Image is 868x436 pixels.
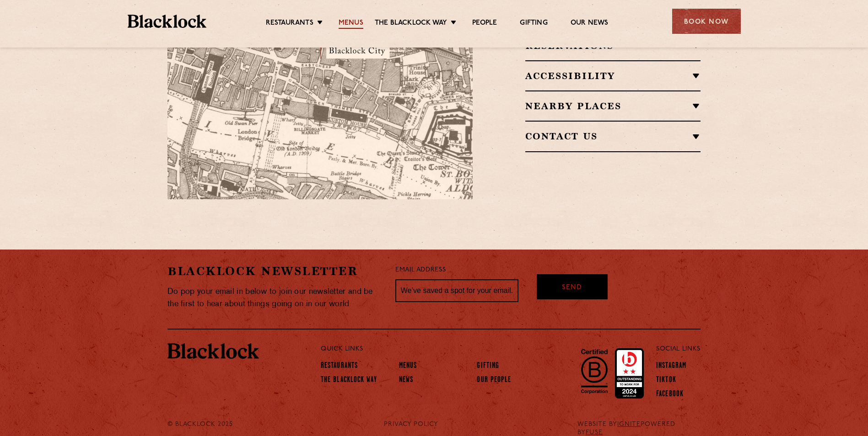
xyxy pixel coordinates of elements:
[672,9,741,34] div: Book Now
[656,362,686,372] a: Instagram
[525,131,701,142] h2: Contact Us
[525,70,701,81] h2: Accessibility
[399,376,413,386] a: News
[656,343,701,355] p: Social Links
[395,279,518,302] input: We’ve saved a spot for your email...
[374,114,502,200] img: svg%3E
[617,421,641,428] a: IGNITE
[472,19,497,29] a: People
[615,348,644,399] img: Accred_2023_2star.png
[384,420,438,429] a: PRIVACY POLICY
[339,19,363,29] a: Menus
[656,390,684,400] a: Facebook
[321,376,377,386] a: The Blacklock Way
[321,362,358,372] a: Restaurants
[586,429,603,436] a: FUSE
[656,376,676,386] a: TikTok
[167,286,382,310] p: Do pop your email in below to join our newsletter and be the first to hear about things going on ...
[477,376,511,386] a: Our People
[321,343,626,355] p: Quick Links
[375,19,447,29] a: The Blacklock Way
[571,19,609,29] a: Our News
[167,343,259,359] img: BL_Textured_Logo-footer-cropped.svg
[399,362,417,372] a: Menus
[477,362,499,372] a: Gifting
[520,19,547,29] a: Gifting
[562,283,582,293] span: Send
[266,19,313,29] a: Restaurants
[128,15,207,28] img: BL_Textured_Logo-footer-cropped.svg
[167,263,382,279] h2: Blacklock Newsletter
[576,344,613,399] img: B-Corp-Logo-Black-RGB.svg
[395,265,446,276] label: Email Address
[525,101,701,112] h2: Nearby Places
